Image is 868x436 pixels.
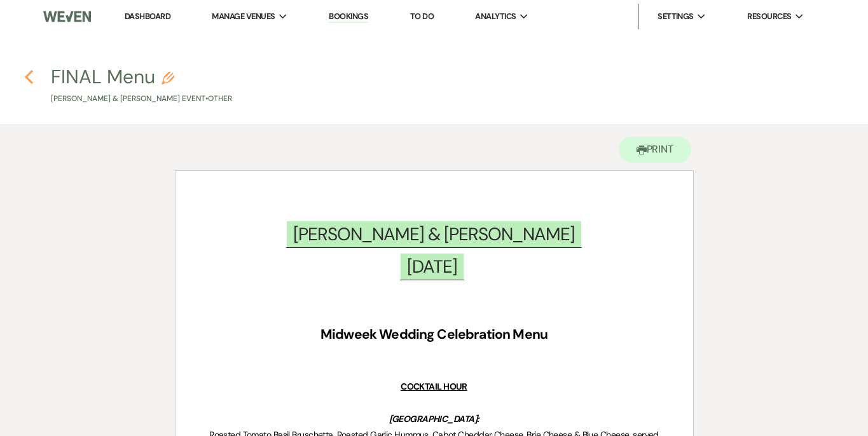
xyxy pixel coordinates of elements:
img: Weven Logo [43,3,91,30]
span: Analytics [475,10,516,23]
u: COCKTAIL HOUR [401,381,467,392]
span: [PERSON_NAME] & [PERSON_NAME] [286,220,582,248]
a: Bookings [329,11,368,23]
a: To Do [410,11,434,22]
span: Resources [747,10,791,23]
button: FINAL Menu[PERSON_NAME] & [PERSON_NAME] Event•Other [51,67,232,105]
strong: Midweek Wedding Celebration Menu [320,325,548,343]
span: Manage Venues [212,10,275,23]
a: Dashboard [125,11,170,22]
em: [GEOGRAPHIC_DATA]: [389,413,479,425]
p: [PERSON_NAME] & [PERSON_NAME] Event • Other [51,93,232,105]
span: [DATE] [399,252,464,280]
button: Print [619,137,692,163]
span: Settings [658,10,694,23]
